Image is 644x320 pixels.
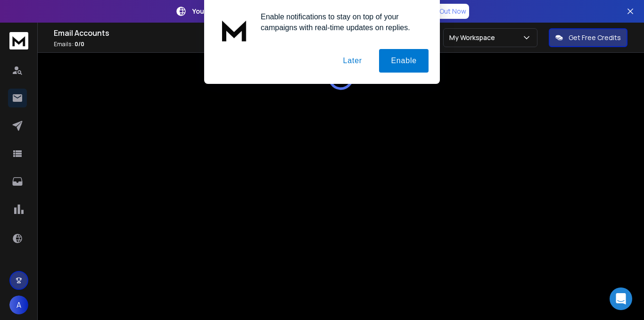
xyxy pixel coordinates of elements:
[253,11,429,33] div: Enable notifications to stay on top of your campaigns with real-time updates on replies.
[379,49,429,73] button: Enable
[9,295,28,314] button: A
[610,287,632,310] div: Open Intercom Messenger
[331,49,373,73] button: Later
[215,11,253,49] img: notification icon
